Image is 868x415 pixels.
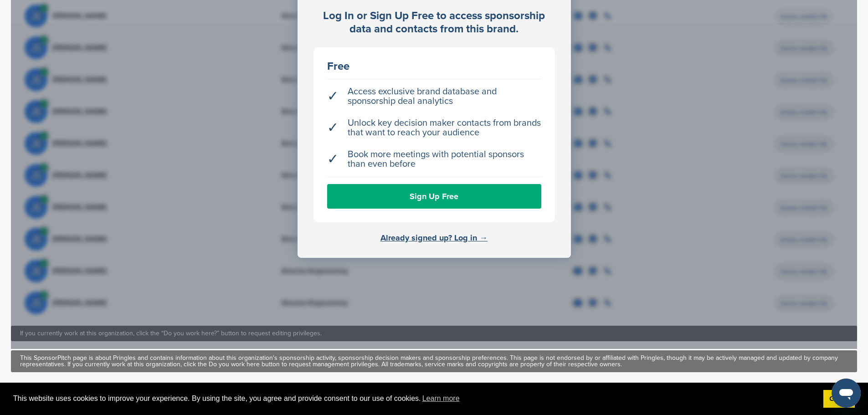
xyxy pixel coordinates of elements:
a: dismiss cookie message [823,390,855,408]
span: ✓ [327,123,339,133]
span: This website uses cookies to improve your experience. By using the site, you agree and provide co... [13,392,816,405]
li: Book more meetings with potential sponsors than even before [327,145,541,174]
a: Sign Up Free [327,184,541,209]
a: learn more about cookies [421,392,461,405]
a: Already signed up? Log in → [380,233,488,243]
span: ✓ [327,154,339,164]
li: Unlock key decision maker contacts from brands that want to reach your audience [327,114,541,142]
span: ✓ [327,92,339,101]
div: Free [327,61,541,72]
div: Log In or Sign Up Free to access sponsorship data and contacts from this brand. [313,10,555,36]
div: This SponsorPitch page is about Pringles and contains information about this organization's spons... [20,355,848,368]
iframe: Button to launch messaging window [832,379,861,408]
li: Access exclusive brand database and sponsorship deal analytics [327,82,541,111]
